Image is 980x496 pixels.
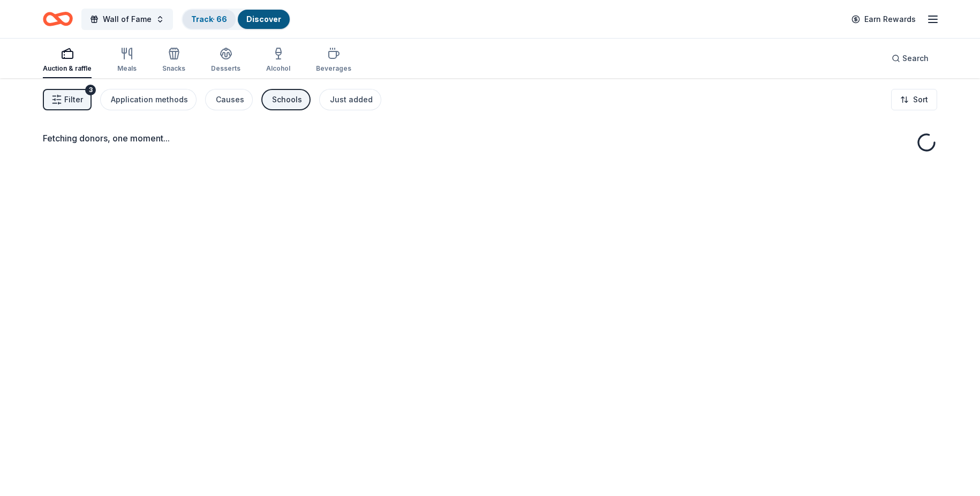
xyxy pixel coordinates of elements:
button: Search [883,48,937,69]
button: Schools [261,89,311,110]
button: Snacks [162,43,185,78]
button: Application methods [100,89,197,110]
div: Auction & raffle [43,64,92,73]
button: Alcohol [266,43,290,78]
a: Discover [246,14,281,24]
div: 3 [85,85,96,95]
div: Snacks [162,64,185,73]
div: Schools [272,93,302,106]
div: Application methods [111,93,188,106]
div: Causes [216,93,244,106]
button: Track· 66Discover [182,9,291,30]
div: Just added [330,93,373,106]
button: Sort [891,89,937,110]
button: Causes [205,89,253,110]
div: Meals [117,64,137,73]
button: Beverages [316,43,351,78]
span: Wall of Fame [103,13,152,26]
a: Earn Rewards [845,10,922,29]
button: Filter3 [43,89,92,110]
button: Meals [117,43,137,78]
button: Wall of Fame [81,9,173,30]
button: Desserts [211,43,240,78]
div: Beverages [316,64,351,73]
span: Filter [64,93,83,106]
span: Sort [913,93,928,106]
a: Track· 66 [191,14,227,24]
div: Desserts [211,64,240,73]
button: Auction & raffle [43,43,92,78]
div: Alcohol [266,64,290,73]
span: Search [902,52,929,65]
div: Fetching donors, one moment... [43,132,937,145]
a: Home [43,6,73,32]
button: Just added [319,89,381,110]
